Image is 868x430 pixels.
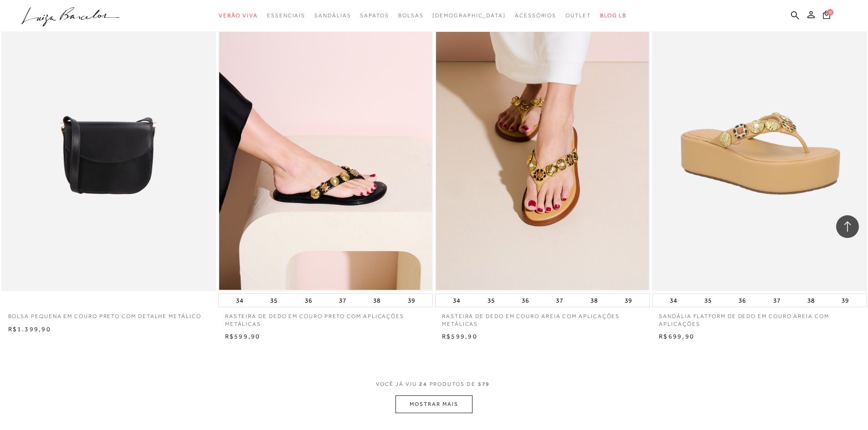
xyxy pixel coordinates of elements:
[395,395,472,413] button: MOSTRAR MAIS
[600,12,627,19] span: BLOG LB
[702,294,714,307] button: 35
[233,294,246,307] button: 34
[225,333,261,340] span: R$599,90
[622,294,635,307] button: 39
[405,294,418,307] button: 39
[267,7,305,24] a: noSubCategoriesText
[219,7,258,24] a: noSubCategoriesText
[336,294,349,307] button: 37
[839,294,852,307] button: 39
[442,333,478,340] span: R$599,90
[659,333,694,340] span: R$699,90
[432,7,506,24] a: noSubCategoriesText
[736,294,749,307] button: 36
[600,7,627,24] a: BLOG LB
[565,7,591,24] a: noSubCategoriesText
[565,12,591,19] span: Outlet
[398,12,424,19] span: Bolsas
[1,307,216,320] a: BOLSA PEQUENA EM COURO PRETO COM DETALHE METÁLICO
[218,307,433,328] a: RASTEIRA DE DEDO EM COURO PRETO COM APLICAÇÕES METÁLICAS
[667,294,680,307] button: 34
[370,294,383,307] button: 38
[827,9,833,15] span: 0
[8,325,51,333] span: R$1.399,90
[360,7,389,24] a: noSubCategoriesText
[553,294,566,307] button: 37
[314,12,351,19] span: Sandálias
[450,294,463,307] button: 34
[770,294,783,307] button: 37
[398,7,424,24] a: noSubCategoriesText
[314,7,351,24] a: noSubCategoriesText
[219,12,258,19] span: Verão Viva
[432,12,506,19] span: [DEMOGRAPHIC_DATA]
[515,7,556,24] a: noSubCategoriesText
[588,294,601,307] button: 38
[515,12,556,19] span: Acessórios
[820,10,833,22] button: 0
[652,307,867,328] a: SANDÁLIA FLATFORM DE DEDO EM COURO AREIA COM APLICAÇÕES
[478,381,490,387] span: 579
[360,12,389,19] span: Sapatos
[267,12,305,19] span: Essenciais
[519,294,532,307] button: 36
[302,294,315,307] button: 36
[485,294,498,307] button: 35
[267,294,280,307] button: 35
[376,381,493,387] span: VOCÊ JÁ VIU PRODUTOS DE
[435,307,650,328] a: RASTEIRA DE DEDO EM COURO AREIA COM APLICAÇÕES METÁLICAS
[805,294,817,307] button: 38
[419,381,427,387] span: 24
